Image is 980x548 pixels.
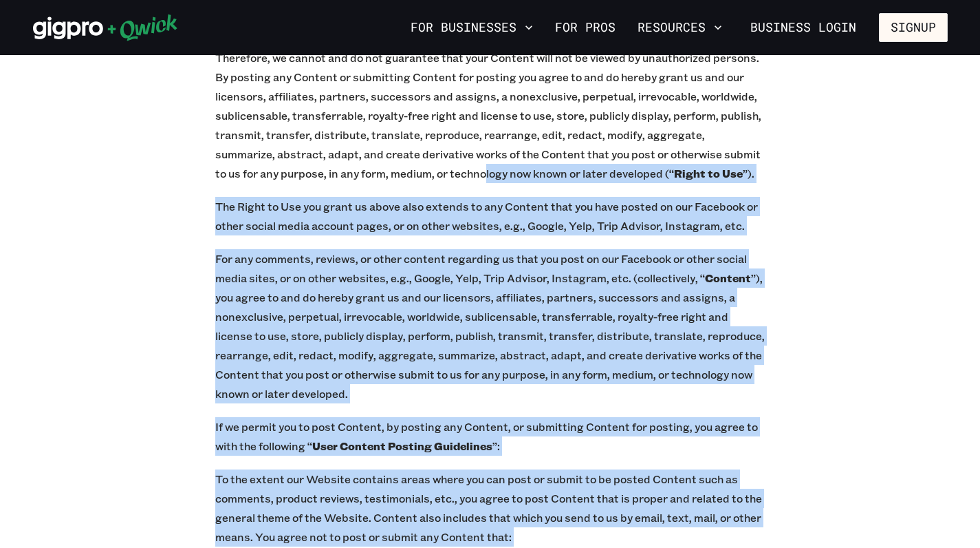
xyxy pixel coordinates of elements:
[632,16,728,39] button: Resources
[215,197,765,235] p: The Right to Use you grant us above also extends to any Content that you have posted on our Faceb...
[739,13,868,42] a: Business Login
[674,166,743,180] b: Right to Use
[705,271,751,285] b: Content
[215,470,765,547] p: To the extent our Website contains areas where you can post or submit to be posted Content such a...
[405,16,538,39] button: For Businesses
[215,417,765,456] p: If we permit you to post Content, by posting any Content, or submitting Content for posting, you ...
[549,16,621,39] a: For Pros
[215,249,765,403] p: For any comments, reviews, or other content regarding us that you post on our Facebook or other s...
[879,13,948,42] button: Signup
[312,439,492,453] b: User Content Posting Guidelines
